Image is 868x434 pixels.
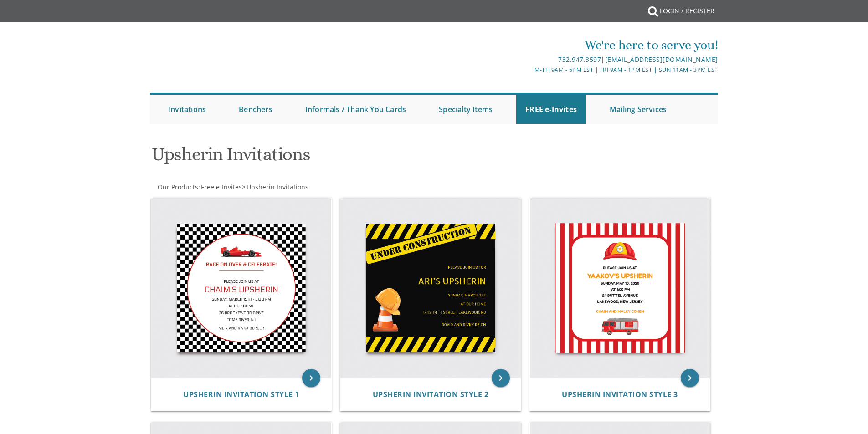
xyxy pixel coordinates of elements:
div: : [150,183,434,192]
a: Upsherin Invitation Style 3 [562,390,678,399]
a: Mailing Services [601,95,676,124]
a: Upsherin Invitation Style 1 [183,390,299,399]
a: Invitations [159,95,215,124]
a: Upsherin Invitations [246,183,308,191]
span: Upsherin Invitation Style 3 [562,389,678,399]
a: keyboard_arrow_right [492,369,510,387]
span: Upsherin Invitation Style 1 [183,389,299,399]
a: Free e-Invites [200,183,242,191]
a: Benchers [230,95,282,124]
span: Upsherin Invitations [247,183,308,191]
a: keyboard_arrow_right [681,369,699,387]
a: Our Products [157,183,198,191]
div: We're here to serve you! [340,36,718,54]
span: Upsherin Invitation Style 2 [373,389,489,399]
img: Upsherin Invitation Style 2 [340,198,521,378]
div: | [340,54,718,65]
img: Upsherin Invitation Style 3 [530,198,710,378]
h1: Upsherin Invitations [152,144,524,171]
a: FREE e-Invites [516,95,586,124]
div: M-Th 9am - 5pm EST | Fri 9am - 1pm EST | Sun 11am - 3pm EST [340,65,718,75]
span: Free e-Invites [201,183,242,191]
a: 732.947.3597 [558,55,601,64]
a: [EMAIL_ADDRESS][DOMAIN_NAME] [605,55,718,64]
span: > [242,183,308,191]
img: Upsherin Invitation Style 1 [151,198,332,378]
a: Upsherin Invitation Style 2 [373,390,489,399]
a: Specialty Items [430,95,502,124]
a: Informals / Thank You Cards [296,95,415,124]
a: keyboard_arrow_right [302,369,320,387]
